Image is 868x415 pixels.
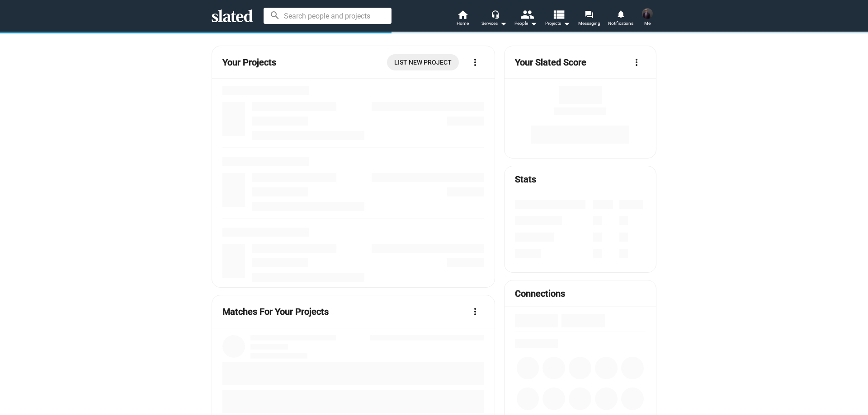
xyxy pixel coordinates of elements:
[578,18,600,29] span: Messaging
[545,18,570,29] span: Projects
[637,6,658,30] button: James MarcusMe
[457,18,469,29] span: Home
[457,9,468,20] mat-icon: home
[515,288,565,300] mat-card-title: Connections
[498,18,509,29] mat-icon: arrow_drop_down
[222,56,276,69] mat-card-title: Your Projects
[515,173,536,186] mat-card-title: Stats
[605,9,637,29] a: Notifications
[387,54,459,70] a: List New Project
[552,8,565,21] mat-icon: view_list
[608,18,633,29] span: Notifications
[491,10,499,18] mat-icon: headset_mic
[573,9,605,29] a: Messaging
[520,8,533,21] mat-icon: people
[478,9,510,29] button: Services
[542,9,573,29] button: Projects
[514,18,537,29] div: People
[642,8,653,19] img: James Marcus
[616,9,625,18] mat-icon: notifications
[528,18,539,29] mat-icon: arrow_drop_down
[264,8,392,24] input: Search people and projects
[394,54,452,70] span: List New Project
[481,18,507,29] div: Services
[515,56,586,69] mat-card-title: Your Slated Score
[510,9,542,29] button: People
[222,306,329,318] mat-card-title: Matches For Your Projects
[644,18,651,29] span: Me
[631,57,642,68] mat-icon: more_vert
[447,9,478,29] a: Home
[561,18,572,29] mat-icon: arrow_drop_down
[470,57,481,68] mat-icon: more_vert
[470,306,481,317] mat-icon: more_vert
[585,10,593,19] mat-icon: forum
